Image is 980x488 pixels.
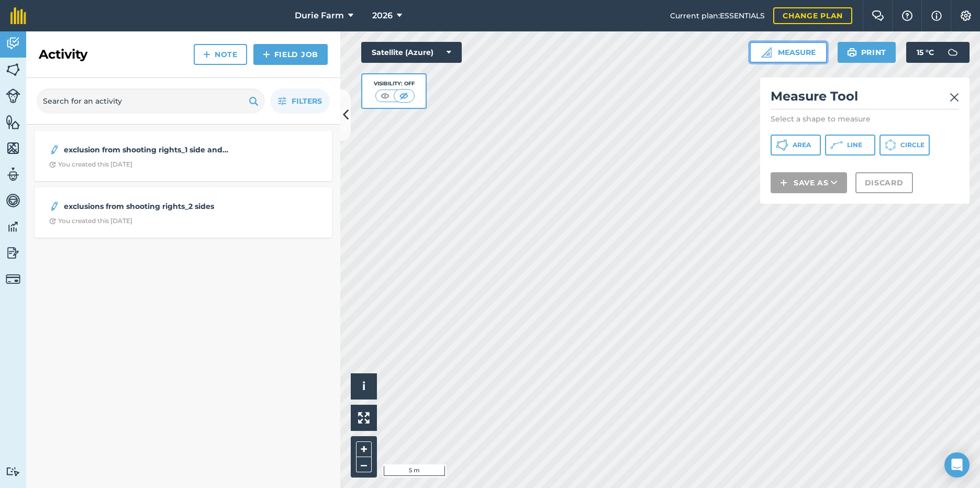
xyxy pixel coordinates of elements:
[950,91,959,104] img: svg+xml;base64,PHN2ZyB4bWxucz0iaHR0cDovL3d3dy53My5vcmcvMjAwMC9zdmciIHdpZHRoPSIyMiIgaGVpZ2h0PSIzMC...
[960,10,972,21] img: A cog icon
[942,42,963,63] img: svg+xml;base64,PD94bWwgdmVyc2lvbj0iMS4wIiBlbmNvZGluZz0idXRmLTgiPz4KPCEtLSBHZW5lcmF0b3I6IEFkb2JlIE...
[49,217,132,225] div: You created this [DATE]
[761,47,772,58] img: Ruler icon
[397,91,410,101] img: svg+xml;base64,PHN2ZyB4bWxucz0iaHR0cDovL3d3dy53My5vcmcvMjAwMC9zdmciIHdpZHRoPSI1MCIgaGVpZ2h0PSI0MC...
[855,172,913,193] button: Discard
[292,95,322,107] span: Filters
[358,412,370,424] img: Four arrows, one pointing top left, one top right, one bottom right and the last bottom left
[41,194,326,231] a: exclusions from shooting rights_2 sidesClock with arrow pointing clockwiseYou created this [DATE]
[6,193,20,208] img: svg+xml;base64,PD94bWwgdmVyc2lvbj0iMS4wIiBlbmNvZGluZz0idXRmLTgiPz4KPCEtLSBHZW5lcmF0b3I6IEFkb2JlIE...
[847,141,862,149] span: Line
[6,272,20,286] img: svg+xml;base64,PD94bWwgdmVyc2lvbj0iMS4wIiBlbmNvZGluZz0idXRmLTgiPz4KPCEtLSBHZW5lcmF0b3I6IEFkb2JlIE...
[793,141,811,149] span: Area
[378,91,392,101] img: svg+xml;base64,PHN2ZyB4bWxucz0iaHR0cDovL3d3dy53My5vcmcvMjAwMC9zdmciIHdpZHRoPSI1MCIgaGVpZ2h0PSI0MC...
[6,62,20,77] img: svg+xml;base64,PHN2ZyB4bWxucz0iaHR0cDovL3d3dy53My5vcmcvMjAwMC9zdmciIHdpZHRoPSI1NiIgaGVpZ2h0PSI2MC...
[931,9,942,22] img: svg+xml;base64,PHN2ZyB4bWxucz0iaHR0cDovL3d3dy53My5vcmcvMjAwMC9zdmciIHdpZHRoPSIxNyIgaGVpZ2h0PSIxNy...
[39,46,87,63] h2: Activity
[6,88,20,103] img: svg+xml;base64,PD94bWwgdmVyc2lvbj0iMS4wIiBlbmNvZGluZz0idXRmLTgiPz4KPCEtLSBHZW5lcmF0b3I6IEFkb2JlIE...
[750,42,827,63] button: Measure
[41,137,326,175] a: exclusion from shooting rights_1 side and propertiesClock with arrow pointing clockwiseYou create...
[838,42,896,63] button: Print
[49,218,56,225] img: Clock with arrow pointing clockwise
[64,201,230,212] strong: exclusions from shooting rights_2 sides
[771,88,959,109] h2: Measure Tool
[917,42,934,63] span: 15 ° C
[49,200,60,213] img: svg+xml;base64,PD94bWwgdmVyc2lvbj0iMS4wIiBlbmNvZGluZz0idXRmLTgiPz4KPCEtLSBHZW5lcmF0b3I6IEFkb2JlIE...
[249,95,259,107] img: svg+xml;base64,PHN2ZyB4bWxucz0iaHR0cDovL3d3dy53My5vcmcvMjAwMC9zdmciIHdpZHRoPSIxOSIgaGVpZ2h0PSIyNC...
[6,467,20,476] img: svg+xml;base64,PD94bWwgdmVyc2lvbj0iMS4wIiBlbmNvZGluZz0idXRmLTgiPz4KPCEtLSBHZW5lcmF0b3I6IEFkb2JlIE...
[771,135,821,156] button: Area
[771,114,959,124] p: Select a shape to measure
[263,48,270,61] img: svg+xml;base64,PHN2ZyB4bWxucz0iaHR0cDovL3d3dy53My5vcmcvMjAwMC9zdmciIHdpZHRoPSIxNCIgaGVpZ2h0PSIyNC...
[6,36,20,51] img: svg+xml;base64,PD94bWwgdmVyc2lvbj0iMS4wIiBlbmNvZGluZz0idXRmLTgiPz4KPCEtLSBHZW5lcmF0b3I6IEFkb2JlIE...
[773,7,852,24] a: Change plan
[6,140,20,156] img: svg+xml;base64,PHN2ZyB4bWxucz0iaHR0cDovL3d3dy53My5vcmcvMjAwMC9zdmciIHdpZHRoPSI1NiIgaGVpZ2h0PSI2MC...
[771,172,847,193] button: Save as
[879,135,930,156] button: Circle
[203,48,210,61] img: svg+xml;base64,PHN2ZyB4bWxucz0iaHR0cDovL3d3dy53My5vcmcvMjAwMC9zdmciIHdpZHRoPSIxNCIgaGVpZ2h0PSIyNC...
[670,10,765,21] span: Current plan : ESSENTIALS
[372,9,393,22] span: 2026
[362,380,365,393] span: i
[780,176,787,189] img: svg+xml;base64,PHN2ZyB4bWxucz0iaHR0cDovL3d3dy53My5vcmcvMjAwMC9zdmciIHdpZHRoPSIxNCIgaGVpZ2h0PSIyNC...
[944,452,970,478] div: Open Intercom Messenger
[847,46,857,59] img: svg+xml;base64,PHN2ZyB4bWxucz0iaHR0cDovL3d3dy53My5vcmcvMjAwMC9zdmciIHdpZHRoPSIxOSIgaGVpZ2h0PSIyNC...
[356,457,372,472] button: –
[253,44,328,65] a: Field Job
[194,44,247,65] a: Note
[270,88,330,114] button: Filters
[10,7,26,24] img: fieldmargin Logo
[906,42,970,63] button: 15 °C
[872,10,884,21] img: Two speech bubbles overlapping with the left bubble in the forefront
[64,144,230,156] strong: exclusion from shooting rights_1 side and properties
[374,80,415,88] div: Visibility: Off
[900,141,925,149] span: Circle
[6,114,20,130] img: svg+xml;base64,PHN2ZyB4bWxucz0iaHR0cDovL3d3dy53My5vcmcvMjAwMC9zdmciIHdpZHRoPSI1NiIgaGVpZ2h0PSI2MC...
[295,9,344,22] span: Durie Farm
[361,42,462,63] button: Satellite (Azure)
[356,441,372,457] button: +
[6,219,20,235] img: svg+xml;base64,PD94bWwgdmVyc2lvbj0iMS4wIiBlbmNvZGluZz0idXRmLTgiPz4KPCEtLSBHZW5lcmF0b3I6IEFkb2JlIE...
[49,143,60,156] img: svg+xml;base64,PD94bWwgdmVyc2lvbj0iMS4wIiBlbmNvZGluZz0idXRmLTgiPz4KPCEtLSBHZW5lcmF0b3I6IEFkb2JlIE...
[6,167,20,182] img: svg+xml;base64,PD94bWwgdmVyc2lvbj0iMS4wIiBlbmNvZGluZz0idXRmLTgiPz4KPCEtLSBHZW5lcmF0b3I6IEFkb2JlIE...
[49,161,56,168] img: Clock with arrow pointing clockwise
[37,88,265,114] input: Search for an activity
[351,373,377,400] button: i
[6,245,20,261] img: svg+xml;base64,PD94bWwgdmVyc2lvbj0iMS4wIiBlbmNvZGluZz0idXRmLTgiPz4KPCEtLSBHZW5lcmF0b3I6IEFkb2JlIE...
[901,10,914,21] img: A question mark icon
[825,135,875,156] button: Line
[49,160,132,169] div: You created this [DATE]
